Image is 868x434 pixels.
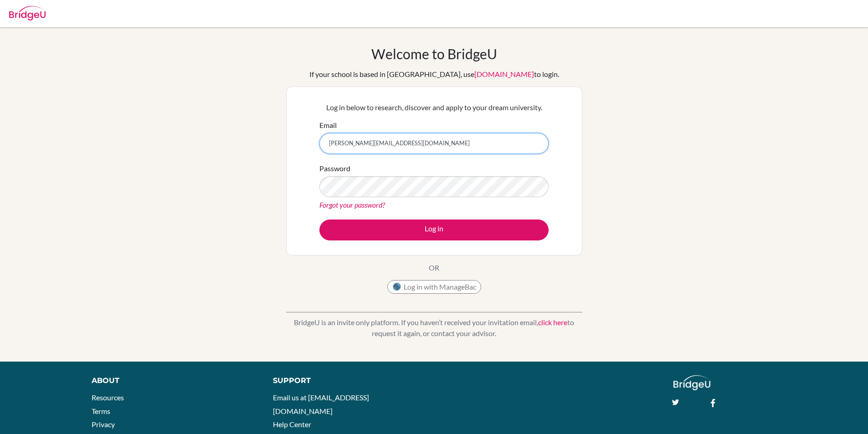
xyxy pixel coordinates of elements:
p: OR [429,262,439,273]
button: Log in [319,220,549,240]
img: logo_white@2x-f4f0deed5e89b7ecb1c2cc34c3e3d731f90f0f143d5ea2071677605dd97b5244.png [673,375,710,390]
p: BridgeU is an invite only platform. If you haven’t received your invitation email, to request it ... [286,317,582,339]
a: Email us at [EMAIL_ADDRESS][DOMAIN_NAME] [273,393,369,415]
a: click here [538,318,567,327]
button: Log in with ManageBac [387,280,481,294]
img: Bridge-U [9,6,46,20]
label: Email [319,120,337,131]
a: Forgot your password? [319,200,385,209]
h1: Welcome to BridgeU [371,46,497,62]
a: [DOMAIN_NAME] [474,70,534,78]
div: If your school is based in [GEOGRAPHIC_DATA], use to login. [309,69,559,80]
div: About [92,375,252,386]
label: Password [319,163,350,174]
a: Resources [92,393,124,402]
div: Support [273,375,423,386]
p: Log in below to research, discover and apply to your dream university. [319,102,549,113]
a: Help Center [273,420,311,429]
a: Privacy [92,420,115,429]
a: Terms [92,407,110,415]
